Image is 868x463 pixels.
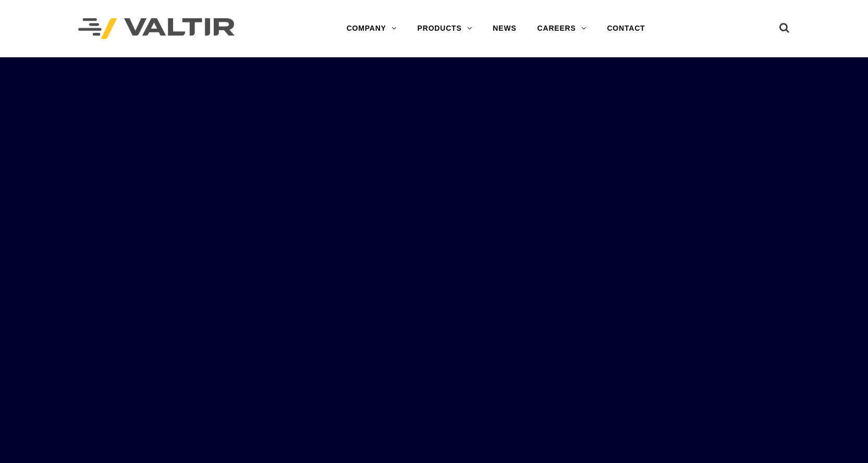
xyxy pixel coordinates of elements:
[482,18,527,39] a: NEWS
[407,18,483,39] a: PRODUCTS
[596,18,655,39] a: CONTACT
[336,18,407,39] a: COMPANY
[527,18,597,39] a: CAREERS
[78,18,235,40] img: Valtir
